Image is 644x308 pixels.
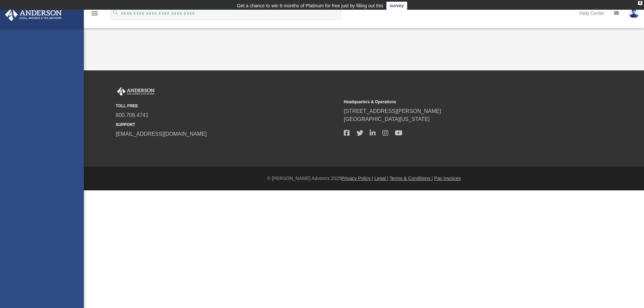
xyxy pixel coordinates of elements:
a: [EMAIL_ADDRESS][DOMAIN_NAME] [116,131,207,137]
small: TOLL FREE [116,103,339,109]
img: User Pic [629,8,639,18]
img: Anderson Advisors Platinum Portal [116,87,156,96]
i: search [112,9,119,16]
small: Headquarters & Operations [344,99,567,105]
a: [STREET_ADDRESS][PERSON_NAME] [344,108,441,114]
a: Privacy Policy | [341,176,373,181]
a: Terms & Conditions | [390,176,433,181]
i: menu [91,9,99,17]
img: Anderson Advisors Platinum Portal [3,8,64,21]
a: survey [386,2,407,10]
a: Legal | [374,176,388,181]
a: Pay Invoices [434,176,461,181]
div: Get a chance to win 6 months of Platinum for free just by filling out this [237,2,383,10]
div: © [PERSON_NAME] Advisors 2025 [84,175,644,182]
small: SUPPORT [116,122,339,128]
div: close [638,1,642,5]
a: menu [91,13,99,17]
a: 800.706.4741 [116,112,149,118]
a: [GEOGRAPHIC_DATA][US_STATE] [344,116,430,122]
